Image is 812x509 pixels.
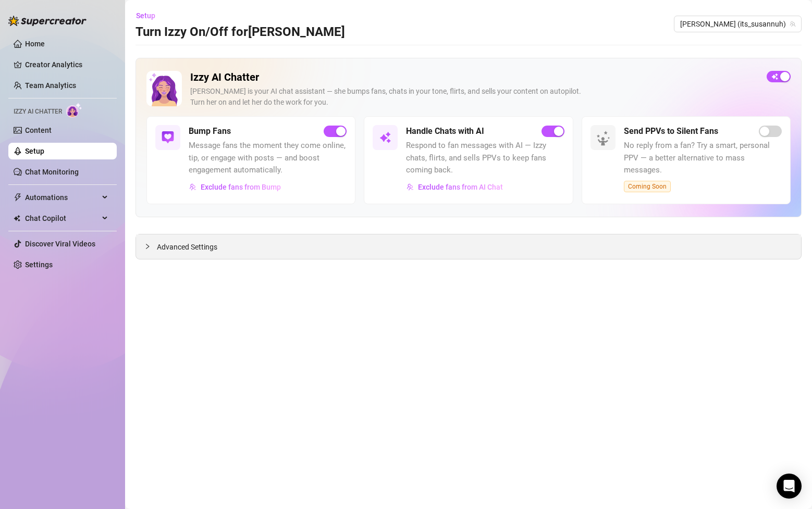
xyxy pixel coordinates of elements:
[136,24,345,41] h3: Turn Izzy On/Off for [PERSON_NAME]
[190,71,758,84] h2: Izzy AI Chatter
[189,183,196,191] img: svg%3e
[201,183,281,191] span: Exclude fans from Bump
[66,103,82,118] img: AI Chatter
[136,11,155,20] span: Setup
[136,7,164,24] button: Setup
[144,243,151,250] span: collapsed
[25,126,52,134] a: Content
[624,181,671,192] span: Coming Soon
[190,86,758,108] div: [PERSON_NAME] is your AI chat assistant — she bumps fans, chats in your tone, flirts, and sells y...
[162,131,174,144] img: svg%3e
[14,215,20,222] img: Chat Copilot
[777,474,802,499] div: Open Intercom Messenger
[680,16,795,32] span: Susanna (its_susannuh)
[189,179,281,195] button: Exclude fans from Bump
[25,189,99,206] span: Automations
[25,56,108,73] a: Creator Analytics
[25,240,95,248] a: Discover Viral Videos
[25,81,76,90] a: Team Analytics
[189,125,231,138] h5: Bump Fans
[596,131,613,147] img: silent-fans-ppv-o-N6Mmdf.svg
[379,131,391,144] img: svg%3e
[25,147,44,155] a: Setup
[14,193,22,202] span: thunderbolt
[624,125,718,138] h5: Send PPVs to Silent Fans
[406,179,503,195] button: Exclude fans from AI Chat
[790,21,796,27] span: team
[189,140,347,177] span: Message fans the moment they come online, tip, or engage with posts — and boost engagement automa...
[407,183,414,191] img: svg%3e
[157,241,217,253] span: Advanced Settings
[8,16,87,26] img: logo-BBDzfeDw.svg
[25,210,99,227] span: Chat Copilot
[406,125,484,138] h5: Handle Chats with AI
[25,260,53,269] a: Settings
[144,241,157,252] div: collapsed
[624,140,782,177] span: No reply from a fan? Try a smart, personal PPV — a better alternative to mass messages.
[418,183,503,191] span: Exclude fans from AI Chat
[25,40,45,48] a: Home
[25,168,79,176] a: Chat Monitoring
[406,140,564,177] span: Respond to fan messages with AI — Izzy chats, flirts, and sells PPVs to keep fans coming back.
[14,107,62,117] span: Izzy AI Chatter
[146,71,182,106] img: Izzy AI Chatter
